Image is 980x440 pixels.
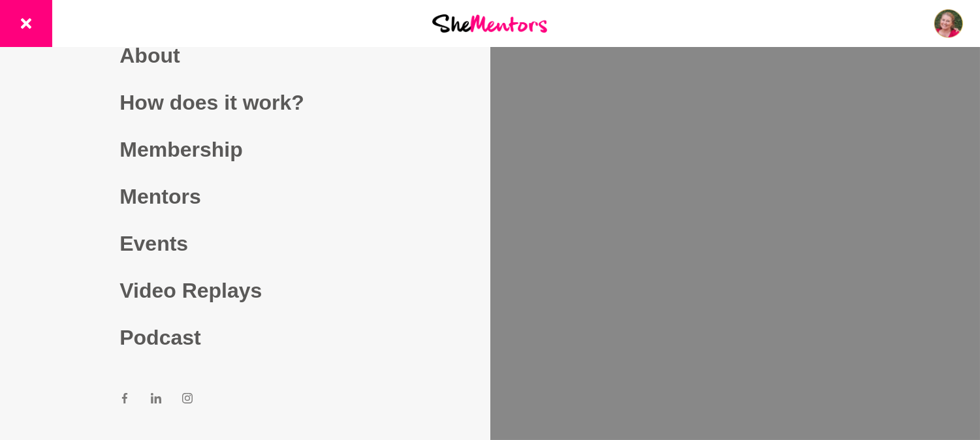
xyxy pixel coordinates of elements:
[119,173,370,220] a: Mentors
[432,14,547,32] img: She Mentors Logo
[119,32,370,79] a: About
[119,267,370,314] a: Video Replays
[119,314,370,361] a: Podcast
[119,126,370,173] a: Membership
[119,220,370,267] a: Events
[151,392,161,408] a: LinkedIn
[119,392,130,408] a: Facebook
[933,8,964,39] img: Rebecca Frazer
[119,79,370,126] a: How does it work?
[182,392,193,408] a: Instagram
